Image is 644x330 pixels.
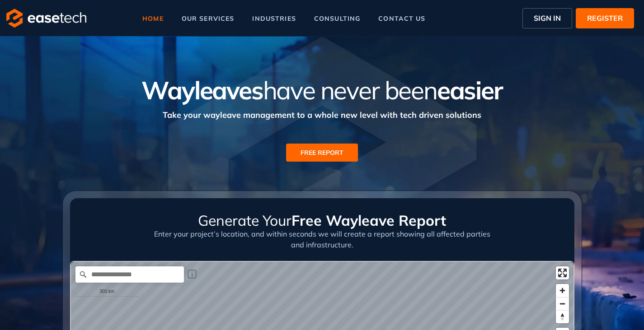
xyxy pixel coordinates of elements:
span: Reset bearing to north [556,311,569,323]
span: industries [252,15,296,22]
div: Take your wayleave management to a whole new level with tech driven solutions [62,104,582,121]
img: logo [6,9,86,28]
span: Zoom out [556,297,569,310]
button: Zoom in [556,284,569,297]
input: Search place... [75,266,184,283]
span: consulting [314,15,360,22]
span: Generate Your [198,211,291,229]
span: easier [437,74,503,106]
span: our services [182,15,235,22]
span: contact us [378,15,425,22]
button: SIGN IN [522,8,572,28]
span: home [142,15,164,22]
span: Wayleaves [141,74,263,106]
button: Enter fullscreen [556,266,569,279]
div: Enter your project’s location, and within seconds we will create a report showing all affected pa... [154,228,490,261]
button: REGISTER [576,8,634,28]
span: REGISTER [587,13,623,23]
span: FREE REPORT [301,148,343,158]
span: Free Wayleave Report [291,211,446,229]
span: SIGN IN [534,13,561,23]
button: Reset bearing to north [556,310,569,323]
button: FREE REPORT [286,144,358,162]
button: Zoom out [556,297,569,310]
div: 300 km [75,287,139,297]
